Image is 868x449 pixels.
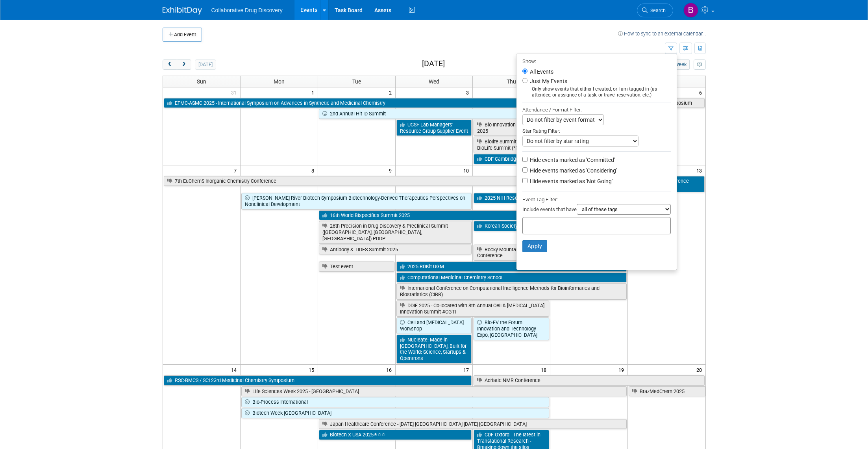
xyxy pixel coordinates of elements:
[474,317,549,340] a: Bio-EV the Forum Innovation and Technology Expo, [GEOGRAPHIC_DATA]
[618,31,706,37] a: How to sync to an external calendar...
[474,245,627,261] a: Rocky Mountain Life Sciences - Investor and Partnering Conference
[528,177,613,185] label: Hide events marked as 'Not Going'
[618,365,627,375] span: 19
[396,120,472,136] a: UCSF Lab Managers’ Resource Group Supplier Event
[474,375,704,386] a: Adriatic NMR Conference
[388,87,395,97] span: 2
[211,7,283,13] span: Collaborative Drug Discovery
[465,87,472,97] span: 3
[311,87,318,97] span: 1
[233,165,240,175] span: 7
[319,430,472,440] a: Biotech X USA 2025
[696,165,705,175] span: 13
[241,408,549,418] a: Biotech Week [GEOGRAPHIC_DATA]
[274,78,285,85] span: Mon
[474,221,627,231] a: Korean Society of Medicinal Chemistry Conference 2025
[694,59,705,70] button: myCustomButton
[311,165,318,175] span: 8
[522,240,548,252] button: Apply
[629,386,705,397] a: BrazMedChem 2025
[474,154,549,164] a: CDF Cambridge
[319,221,472,243] a: 26th Precision in Drug Discovery & Preclinical Summit ([GEOGRAPHIC_DATA], [GEOGRAPHIC_DATA], [GEO...
[197,78,206,85] span: Sun
[672,59,690,70] button: week
[522,195,671,204] div: Event Tag Filter:
[522,105,671,114] div: Attendance / Format Filter:
[474,193,627,203] a: 2025 NIH Research Festival Vendor Exhibit
[474,137,549,153] a: Biolife Summit Mid-Atlantic BioLife Summit (*Philly)
[396,301,550,317] a: DDIF 2025 - Co-located with 8th Annual Cell & [MEDICAL_DATA] Innovation Summit #CGTI
[507,78,516,85] span: Thu
[540,365,550,375] span: 18
[164,375,472,386] a: RSC-BMCS / SCI 23rd Medicinal Chemistry Symposium
[195,59,216,70] button: [DATE]
[683,3,698,18] img: Brittany Goldston
[241,397,549,407] a: Bio-Process International
[474,120,549,136] a: Bio Innovation Conference 2025
[396,283,627,299] a: International Conference on Computational Intelligence Methods for Bioinformatics and Biostatisti...
[164,176,550,186] a: 7th EuChemS Inorganic Chemistry Conference
[230,87,240,97] span: 31
[396,262,627,272] a: 2025 RDKit UGM
[230,365,240,375] span: 14
[385,365,395,375] span: 16
[163,7,202,15] img: ExhibitDay
[388,165,395,175] span: 9
[528,156,615,164] label: Hide events marked as 'Committed'
[164,98,550,108] a: EFMC-ASMC 2025 - International Symposium on Advances in Synthetic and Medicinal Chemistry
[698,87,705,97] span: 6
[696,365,705,375] span: 20
[422,59,445,68] h2: [DATE]
[522,125,671,135] div: Star Rating Filter:
[241,193,472,209] a: [PERSON_NAME] River Biotech Symposium Biotechnology-Derived Therapeutics Perspectives on Nonclini...
[522,204,671,217] div: Include events that have
[528,77,567,85] label: Just My Events
[528,167,617,174] label: Hide events marked as 'Considering'
[241,386,627,397] a: Life Sciences Week 2025 - [GEOGRAPHIC_DATA]
[163,28,202,42] button: Add Event
[463,365,472,375] span: 17
[352,78,361,85] span: Tue
[319,262,394,272] a: Test event
[522,86,671,98] div: Only show events that either I created, or I am tagged in (as attendee, or assignee of a task, or...
[528,69,553,74] label: All Events
[648,7,666,13] span: Search
[396,273,627,283] a: Computational Medicinal Chemistry School
[319,419,627,429] a: Japan Healthcare Conference - [DATE] [GEOGRAPHIC_DATA] [DATE] [GEOGRAPHIC_DATA]
[319,109,550,119] a: 2nd Annual Hit ID Summit
[319,245,472,255] a: Antibody & TIDES Summit 2025
[637,4,673,17] a: Search
[429,78,439,85] span: Wed
[319,210,550,221] a: 16th World Bispecifics Summit 2025
[522,56,671,66] div: Show:
[163,59,177,70] button: prev
[396,317,472,334] a: Cell and [MEDICAL_DATA] Workshop
[697,62,702,67] i: Personalize Calendar
[308,365,318,375] span: 15
[177,59,191,70] button: next
[463,165,472,175] span: 10
[396,335,472,364] a: Nucleate: Made in [GEOGRAPHIC_DATA], Built for the World: Science, Startups & Opentrons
